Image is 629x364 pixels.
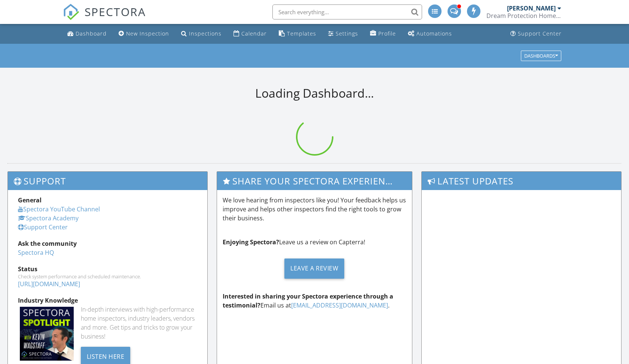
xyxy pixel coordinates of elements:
[18,280,80,288] a: [URL][DOMAIN_NAME]
[18,248,54,257] a: Spectora HQ
[63,10,146,26] a: SPECTORA
[486,12,561,19] div: Dream Protection Home Inspection LLC
[64,27,110,41] a: Dashboard
[272,4,422,19] input: Search everything...
[291,301,388,309] a: [EMAIL_ADDRESS][DOMAIN_NAME]
[378,30,396,37] div: Profile
[189,30,222,37] div: Inspections
[178,27,225,41] a: Inspections
[416,30,452,37] div: Automations
[223,238,279,246] strong: Enjoying Spectora?
[336,30,358,37] div: Settings
[287,30,316,37] div: Templates
[507,27,565,41] a: Support Center
[223,196,406,223] p: We love hearing from inspectors like you! Your feedback helps us improve and helps other inspecto...
[422,172,621,190] h3: Latest Updates
[81,352,131,360] a: Listen Here
[223,292,406,310] p: Email us at .
[116,27,172,41] a: New Inspection
[223,253,406,284] a: Leave a Review
[63,4,79,20] img: The Best Home Inspection Software - Spectora
[230,27,270,41] a: Calendar
[18,273,197,279] div: Check system performance and scheduled maintenance.
[18,296,197,305] div: Industry Knowledge
[85,4,146,19] span: SPECTORA
[367,27,399,41] a: Company Profile
[18,264,197,273] div: Status
[18,205,100,213] a: Spectora YouTube Channel
[276,27,319,41] a: Templates
[284,259,344,279] div: Leave a Review
[76,30,107,37] div: Dashboard
[18,196,42,204] strong: General
[18,223,68,231] a: Support Center
[507,4,556,12] div: [PERSON_NAME]
[241,30,267,37] div: Calendar
[217,172,412,190] h3: Share Your Spectora Experience
[18,239,197,248] div: Ask the community
[126,30,169,37] div: New Inspection
[521,51,561,61] button: Dashboards
[524,53,558,58] div: Dashboards
[18,214,79,222] a: Spectora Academy
[20,307,74,361] img: Spectoraspolightmain
[223,238,406,247] p: Leave us a review on Capterra!
[405,27,455,41] a: Automations (Advanced)
[223,292,393,309] strong: Interested in sharing your Spectora experience through a testimonial?
[81,305,197,341] div: In-depth interviews with high-performance home inspectors, industry leaders, vendors and more. Ge...
[8,172,207,190] h3: Support
[325,27,361,41] a: Settings
[518,30,562,37] div: Support Center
